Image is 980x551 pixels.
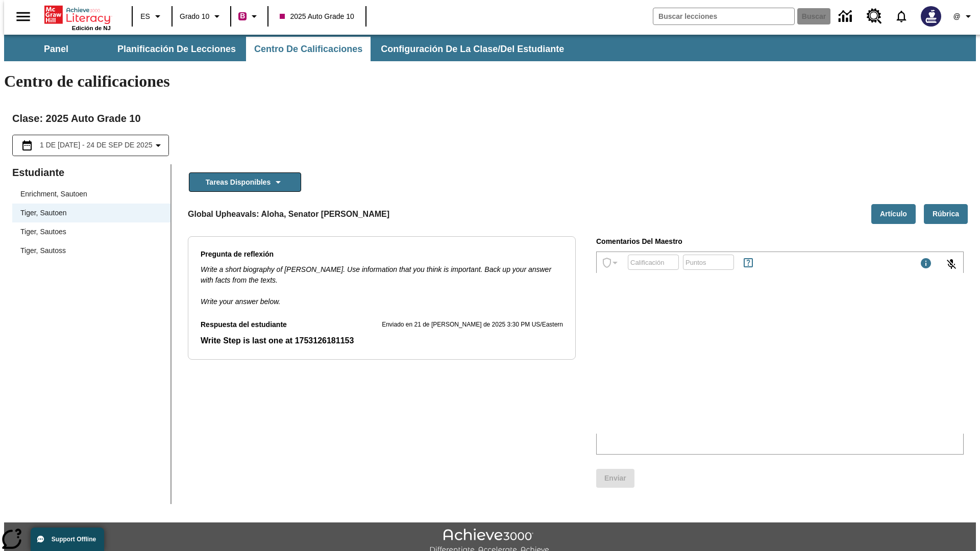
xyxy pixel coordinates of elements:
button: Support Offline [31,528,104,551]
div: Tiger, Sautoss [20,245,66,256]
span: 1 de [DATE] - 24 de sep de 2025 [40,140,152,151]
span: Edición de NJ [72,25,111,31]
button: Grado: Grado 10, Elige un grado [176,7,227,26]
p: Respuesta del estudiante [201,335,563,347]
input: Calificación: Se permiten letras, números y los símbolos: %, +, -. [628,248,679,275]
div: Enrichment, Sautoen [20,189,87,199]
button: Haga clic para activar la función de reconocimiento de voz [939,252,964,277]
p: Comentarios del maestro [596,236,964,247]
button: Escoja un nuevo avatar [915,3,947,30]
p: Write your answer below. [201,286,563,307]
input: Buscar campo [653,8,794,24]
button: Panel [5,37,107,61]
a: Centro de recursos, Se abrirá en una pestaña nueva. [861,3,888,30]
span: B [240,10,245,22]
button: Reglas para ganar puntos y títulos epeciales, Se abrirá en una pestaña nueva. [738,253,758,273]
a: Centro de información [832,3,861,31]
div: Tiger, Sautoes [20,227,66,237]
svg: Collapse Date Range Filter [152,139,164,152]
div: Subbarra de navegación [4,37,573,61]
a: Portada [44,5,111,25]
div: Tiger, Sautoen [12,204,170,222]
span: ES [140,11,150,22]
span: @ [953,11,960,22]
div: Máximo 1000 caracteres Presiona Escape para desactivar la barra de herramientas y utiliza las tec... [920,257,932,271]
button: Artículo, Se abrirá en una pestaña nueva. [871,204,916,224]
span: Centro de calificaciones [254,43,362,55]
button: Rúbrica, Se abrirá en una pestaña nueva. [924,204,968,224]
button: Boost El color de la clase es rojo violeta. Cambiar el color de la clase. [234,7,264,26]
p: Write a short biography of [PERSON_NAME]. Use information that you think is important. Back up yo... [201,264,563,286]
button: Abrir el menú lateral [8,2,38,32]
body: Escribe tu respuesta aquí. [4,8,149,17]
button: Centro de calificaciones [246,37,371,61]
h2: Clase : 2025 Auto Grade 10 [12,110,968,127]
button: Configuración de la clase/del estudiante [373,37,572,61]
div: Tiger, Sautoes [12,222,170,241]
span: Configuración de la clase/del estudiante [381,43,564,55]
div: Calificación: Se permiten letras, números y los símbolos: %, +, -. [628,255,679,270]
span: Planificación de lecciones [117,43,236,55]
button: Lenguaje: ES, Selecciona un idioma [136,7,168,26]
p: Enviado en 21 de [PERSON_NAME] de 2025 3:30 PM US/Eastern [382,320,563,330]
div: Tiger, Sautoss [12,241,170,260]
p: Global Upheavals: Aloha, Senator [PERSON_NAME] [188,208,389,220]
div: Puntos: Solo puede asignar 25 puntos o menos. [683,255,734,270]
div: Tiger, Sautoen [20,208,67,218]
div: Portada [44,4,111,31]
a: Notificaciones [888,3,915,30]
button: Seleccione el intervalo de fechas opción del menú [17,139,164,152]
img: Avatar [921,6,941,27]
p: Pregunta de reflexión [201,249,563,260]
span: 2025 Auto Grade 10 [280,11,354,22]
span: Support Offline [52,536,96,543]
button: Perfil/Configuración [947,7,980,26]
div: Enrichment, Sautoen [12,185,170,204]
span: Grado 10 [180,11,209,22]
p: Estudiante [12,164,170,181]
p: Write Step is last one at 1753126181153 [201,335,563,347]
button: Tareas disponibles [189,172,301,192]
span: Panel [44,43,68,55]
input: Puntos: Solo puede asignar 25 puntos o menos. [683,248,734,275]
div: Subbarra de navegación [4,35,976,61]
h1: Centro de calificaciones [4,72,976,91]
p: Respuesta del estudiante [201,319,287,331]
button: Planificación de lecciones [109,37,244,61]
